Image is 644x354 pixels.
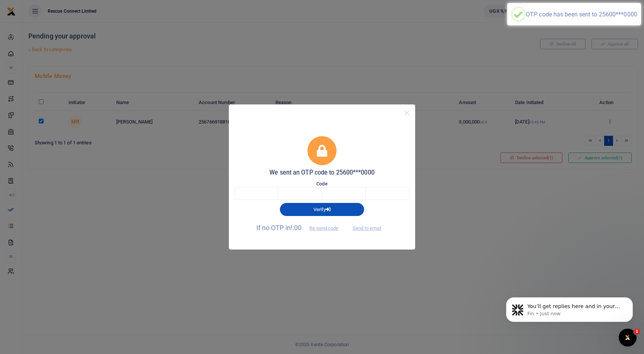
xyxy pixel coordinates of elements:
iframe: Intercom notifications message [495,282,644,334]
label: Code [316,180,327,188]
div: OTP code has been sent to 25600***0000 [526,11,637,18]
button: Close [401,107,412,118]
button: Verify [280,203,364,216]
span: 1 [634,329,640,335]
span: If no OTP in [256,224,345,232]
span: !:00 [291,224,302,232]
h5: We sent an OTP code to 25600***0000 [235,169,409,176]
iframe: Intercom live chat [619,329,637,347]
